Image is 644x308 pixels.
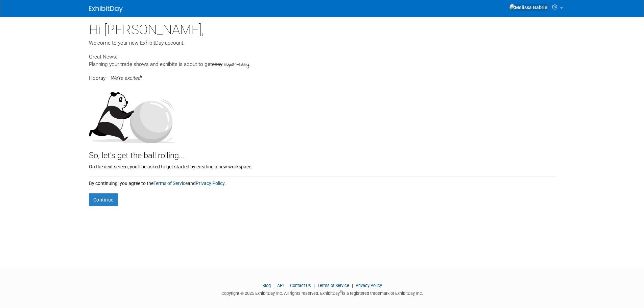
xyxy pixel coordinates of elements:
[89,61,555,69] div: Planning your trade shows and exhibits is about to get .
[262,283,271,288] a: Blog
[89,6,123,13] img: ExhibitDay
[272,283,276,288] span: |
[356,283,382,288] a: Privacy Policy
[312,283,316,288] span: |
[196,181,224,186] a: Privacy Policy
[290,283,311,288] a: Contact Us
[89,85,180,143] img: Let's get the ball rolling
[212,61,222,67] span: easy
[89,53,555,61] div: Great News:
[350,283,355,288] span: |
[340,290,342,294] sup: ®
[285,283,289,288] span: |
[89,143,555,162] div: So, let's get the ball rolling...
[277,283,284,288] a: API
[153,181,188,186] a: Terms of Service
[224,61,249,69] span: super-easy
[111,75,142,81] span: We're excited!
[509,4,549,11] img: Melissa Gabriel
[89,17,555,39] div: Hi [PERSON_NAME],
[89,176,555,187] div: By continuing, you agree to the and .
[89,39,555,47] div: Welcome to your new ExhibitDay account.
[89,69,555,82] div: Hooray —
[89,193,118,206] button: Continue
[317,283,349,288] a: Terms of Service
[89,162,555,170] div: On the next screen, you'll be asked to get started by creating a new workspace.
